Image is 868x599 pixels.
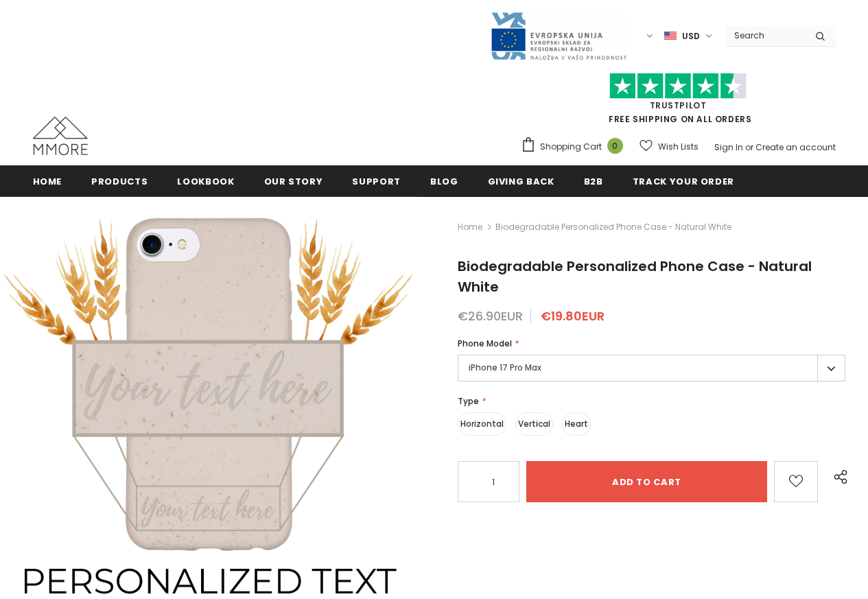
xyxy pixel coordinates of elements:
a: Home [33,165,62,196]
img: USD [664,30,677,42]
a: Products [91,165,148,196]
span: 0 [607,138,623,154]
span: Type [458,395,479,407]
label: Heart [562,412,591,436]
span: support [352,175,401,188]
a: Shopping Cart 0 [521,137,630,157]
input: Search Site [726,25,805,45]
img: Javni Razpis [490,11,627,61]
a: Giving back [488,165,554,196]
a: Lookbook [177,165,234,196]
span: Blog [430,175,458,188]
label: Vertical [515,412,553,436]
a: Blog [430,165,458,196]
span: Phone Model [458,338,512,349]
span: Products [91,175,148,188]
span: Giving back [488,175,554,188]
input: Add to cart [526,461,767,502]
a: B2B [584,165,603,196]
a: Trustpilot [650,99,707,111]
span: Lookbook [177,175,234,188]
a: Our Story [264,165,323,196]
span: Biodegradable Personalized Phone Case - Natural White [495,219,731,235]
span: €19.80EUR [541,307,605,325]
span: Track your order [633,175,734,188]
span: Our Story [264,175,323,188]
a: support [352,165,401,196]
label: iPhone 17 Pro Max [458,355,845,381]
a: Home [458,219,482,235]
span: Biodegradable Personalized Phone Case - Natural White [458,257,812,296]
span: Wish Lists [658,140,699,154]
a: Create an account [755,141,836,153]
span: €26.90EUR [458,307,523,325]
label: Horizontal [458,412,506,436]
img: Trust Pilot Stars [609,73,747,99]
a: Track your order [633,165,734,196]
span: Home [33,175,62,188]
span: or [745,141,753,153]
a: Javni Razpis [490,30,627,41]
a: Sign In [714,141,743,153]
img: MMORE Cases [33,117,88,155]
span: USD [682,30,700,43]
span: FREE SHIPPING ON ALL ORDERS [521,79,836,125]
span: Shopping Cart [540,140,602,154]
a: Wish Lists [640,134,699,158]
span: B2B [584,175,603,188]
